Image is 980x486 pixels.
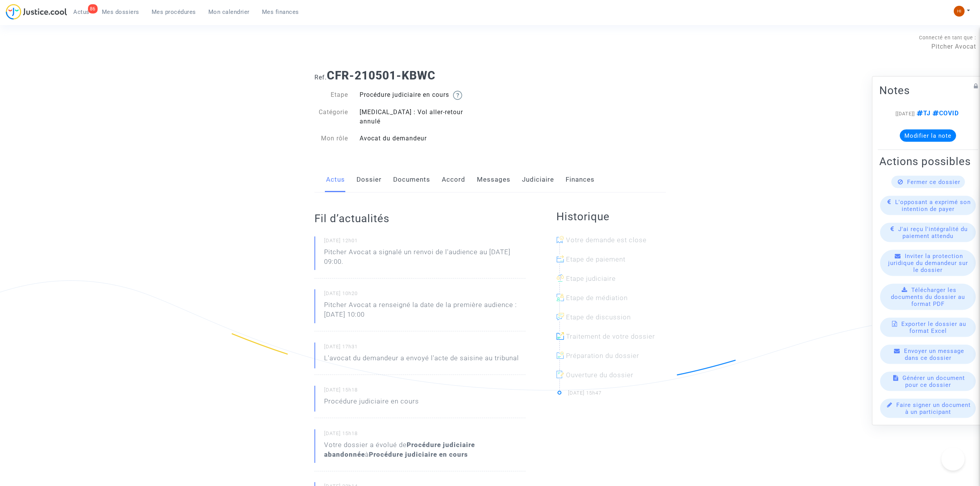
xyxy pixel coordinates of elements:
[354,108,490,126] div: [MEDICAL_DATA] : Vol aller-retour annulé
[898,226,968,240] span: J'ai reçu l'intégralité du paiement attendu
[324,237,525,247] small: [DATE] 12h01
[907,179,960,186] span: Fermer ce dossier
[327,69,436,82] b: CFR-210501-KBWC
[324,397,419,410] p: Procédure judiciaire en cours
[888,253,968,273] span: Inviter la protection juridique du demandeur sur le dossier
[73,8,90,15] span: Actus
[309,134,354,143] div: Mon rôle
[896,402,971,415] span: Faire signer un document à un participant
[256,6,305,18] a: Mes finances
[102,8,139,15] span: Mes dossiers
[895,199,971,213] span: L'opposant a exprimé son intention de payer
[262,8,299,15] span: Mes finances
[309,108,354,126] div: Catégorie
[453,91,462,100] img: help.svg
[324,440,525,459] div: Votre dossier a évolué de à
[904,348,964,361] span: Envoyer un message dans ce dossier
[915,110,931,117] span: TJ
[369,451,468,458] b: Procédure judiciaire en cours
[324,441,475,458] b: Procédure judiciaire abandonnée
[879,155,977,168] h2: Actions possibles
[354,134,490,143] div: Avocat du demandeur
[208,8,250,15] span: Mon calendrier
[152,8,196,15] span: Mes procédures
[354,90,490,100] div: Procédure judiciaire en cours
[393,167,430,192] a: Documents
[896,111,915,116] span: [[DATE]]
[902,375,965,388] span: Générer un document pour ce dossier
[324,247,525,270] p: Pitcher Avocat a signalé un renvoi de l'audience au [DATE] 09:00.
[6,4,67,20] img: jc-logo.svg
[566,236,647,244] span: Votre demande est close
[933,110,959,117] span: COVID
[326,167,345,192] a: Actus
[941,447,965,471] iframe: Help Scout Beacon - Open
[900,130,956,142] button: Modifier la note
[314,212,525,225] h2: Fil d’actualités
[954,6,965,17] img: fc99b196863ffcca57bb8fe2645aafd9
[556,210,666,223] h2: Historique
[96,6,145,18] a: Mes dossiers
[891,287,965,307] span: Télécharger les documents du dossier au format PDF
[357,167,382,192] a: Dossier
[566,167,595,192] a: Finances
[314,74,327,81] span: Ref.
[324,343,525,353] small: [DATE] 17h31
[522,167,554,192] a: Judiciaire
[324,430,525,440] small: [DATE] 15h18
[324,300,525,323] p: Pitcher Avocat a renseigné la date de la première audience : [DATE] 10:00
[88,4,98,13] div: 86
[145,6,202,18] a: Mes procédures
[324,386,525,397] small: [DATE] 15h18
[324,290,525,300] small: [DATE] 10h20
[324,353,519,367] p: L'avocat du demandeur a envoyé l'acte de saisine au tribunal
[901,321,966,334] span: Exporter le dossier au format Excel
[202,6,256,18] a: Mon calendrier
[879,84,977,97] h2: Notes
[309,90,354,100] div: Etape
[67,6,96,18] a: 86Actus
[442,167,465,192] a: Accord
[477,167,510,192] a: Messages
[919,35,976,40] span: Connecté en tant que :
